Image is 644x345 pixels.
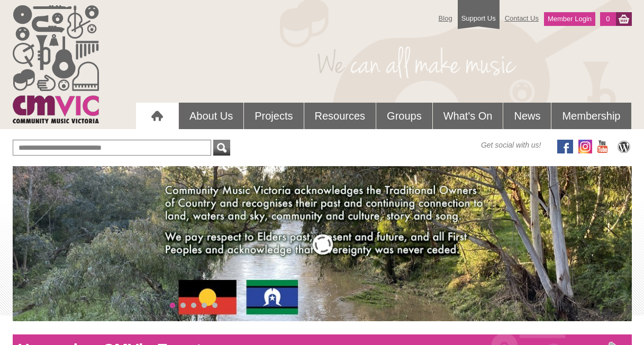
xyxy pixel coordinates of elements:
[500,9,544,28] a: Contact Us
[481,140,541,150] span: Get social with us!
[179,103,243,129] a: About Us
[304,103,376,129] a: Resources
[616,140,632,153] img: CMVic Blog
[578,140,592,153] img: icon-instagram.png
[244,103,303,129] a: Projects
[600,12,615,26] a: 0
[433,9,458,28] a: Blog
[376,103,432,129] a: Groups
[544,12,595,26] a: Member Login
[503,103,551,129] a: News
[13,5,99,123] img: cmvic_logo.png
[433,103,503,129] a: What's On
[551,103,631,129] a: Membership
